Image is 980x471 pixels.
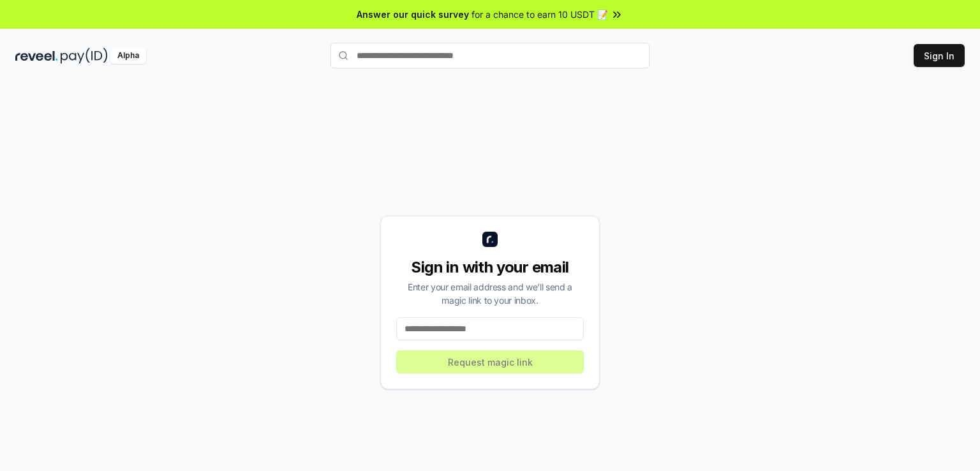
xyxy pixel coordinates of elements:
img: logo_small [482,232,498,247]
span: Answer our quick survey [357,8,469,21]
img: pay_id [61,48,108,64]
div: Sign in with your email [396,257,584,278]
img: reveel_dark [15,48,58,64]
div: Enter your email address and we’ll send a magic link to your inbox. [396,280,584,307]
div: Alpha [110,48,146,64]
span: for a chance to earn 10 USDT 📝 [471,8,608,21]
button: Sign In [914,44,965,67]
